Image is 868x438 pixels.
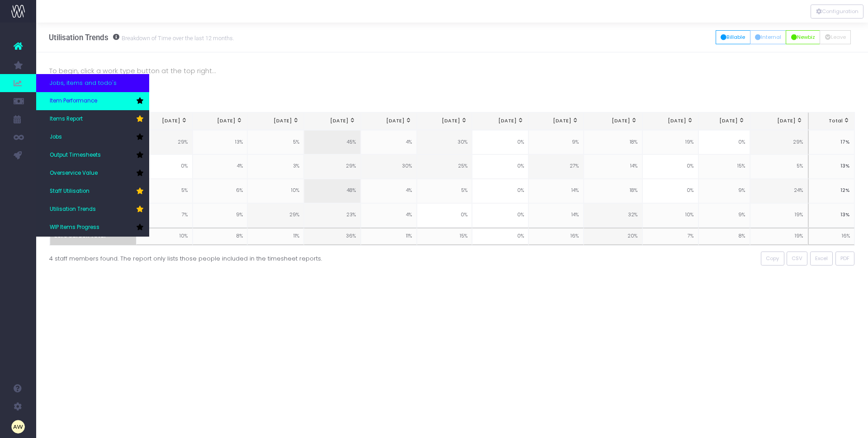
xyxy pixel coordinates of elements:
[119,33,234,42] small: Breakdown of Time over the last 12 months.
[750,154,808,179] td: 5%
[361,154,417,179] td: 30%
[417,130,472,154] td: 30%
[584,112,642,130] th: May 25: activate to sort column ascending
[642,112,698,130] th: Jun 25: activate to sort column ascending
[698,130,750,154] td: 0%
[361,203,417,228] td: 4%
[36,92,149,110] a: Item Performance
[750,130,808,154] td: 29%
[584,130,642,154] td: 18%
[787,252,808,266] button: CSV
[50,187,90,196] span: Staff Utilisation
[835,252,855,266] button: PDF
[304,179,360,203] td: 48%
[528,154,584,179] td: 27%
[642,179,698,203] td: 0%
[417,154,472,179] td: 25%
[136,130,193,154] td: 29%
[750,203,808,228] td: 19%
[304,228,360,246] td: 36%
[417,203,472,228] td: 0%
[247,203,304,228] td: 29%
[750,228,808,246] td: 19%
[642,130,698,154] td: 19%
[642,154,698,179] td: 0%
[247,112,304,130] th: Nov 24: activate to sort column ascending
[36,182,149,200] a: Staff Utilisation
[808,112,855,130] th: Total: activate to sort column ascending
[193,179,248,203] td: 6%
[810,252,833,266] button: Excel
[808,228,855,246] td: 16%
[136,179,193,203] td: 5%
[642,203,698,228] td: 10%
[766,255,779,262] span: Copy
[50,133,62,141] span: Jobs
[365,117,411,125] div: [DATE]
[252,117,299,125] div: [DATE]
[136,154,193,179] td: 0%
[136,112,193,130] th: Sep 24: activate to sort column ascending
[247,228,304,246] td: 11%
[761,252,784,266] button: Copy
[141,117,188,125] div: [DATE]
[136,203,193,228] td: 7%
[36,164,149,182] a: Overservice Value
[755,117,803,125] div: [DATE]
[36,128,149,146] a: Jobs
[197,117,242,125] div: [DATE]
[750,30,787,44] button: Internal
[820,30,851,44] button: Leave
[136,228,193,246] td: 10%
[584,179,642,203] td: 18%
[417,179,472,203] td: 5%
[477,117,524,125] div: [DATE]
[417,228,472,246] td: 15%
[698,179,750,203] td: 9%
[361,228,417,246] td: 11%
[304,112,360,130] th: Dec 24: activate to sort column ascending
[815,255,828,262] span: Excel
[361,112,417,130] th: Jan 25: activate to sort column ascending
[50,97,97,105] span: Item Performance
[11,420,25,433] img: images/default_profile_image.png
[647,117,693,125] div: [DATE]
[811,5,863,19] button: Configuration
[533,117,579,125] div: [DATE]
[36,146,149,164] a: Output Timesheets
[808,203,855,228] td: 13%
[716,30,750,44] button: Billable
[584,228,642,246] td: 20%
[50,224,99,232] span: WIP Items Progress
[417,112,472,130] th: Feb 25: activate to sort column ascending
[840,255,849,262] span: PDF
[584,203,642,228] td: 32%
[193,112,248,130] th: Oct 24: activate to sort column ascending
[589,117,637,125] div: [DATE]
[472,203,528,228] td: 0%
[304,154,360,179] td: 29%
[808,154,855,179] td: 13%
[472,154,528,179] td: 0%
[808,179,855,203] td: 12%
[193,203,248,228] td: 9%
[50,115,83,123] span: Items Report
[50,169,98,177] span: Overservice Value
[49,65,855,76] p: To begin, click a work type button at the top right...
[472,130,528,154] td: 0%
[50,151,101,159] span: Output Timesheets
[247,179,304,203] td: 10%
[528,112,584,130] th: Apr 25: activate to sort column ascending
[698,112,750,130] th: Jul 25: activate to sort column ascending
[421,117,467,125] div: [DATE]
[193,130,248,154] td: 13%
[304,130,360,154] td: 45%
[813,117,849,125] div: Total
[528,179,584,203] td: 14%
[472,228,528,246] td: 0%
[528,130,584,154] td: 9%
[193,154,248,179] td: 4%
[193,228,248,246] td: 8%
[49,252,445,263] div: 4 staff members found. The report only lists those people included in the timesheet reports.
[50,205,96,214] span: Utilisation Trends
